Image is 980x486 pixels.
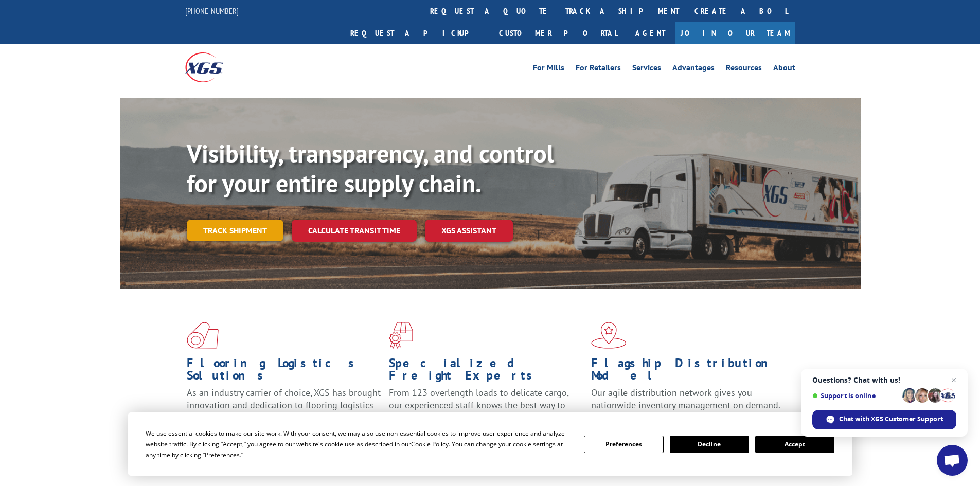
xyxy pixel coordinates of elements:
a: Calculate transit time [292,220,417,242]
img: xgs-icon-focused-on-flooring-red [389,322,413,349]
span: Preferences [205,451,240,459]
span: Close chat [948,374,960,386]
a: Request a pickup [343,22,491,44]
a: Agent [625,22,675,44]
span: Questions? Chat with us! [812,376,956,384]
a: [PHONE_NUMBER] [185,6,239,16]
h1: Flooring Logistics Solutions [187,357,381,387]
a: Services [632,64,661,75]
h1: Specialized Freight Experts [389,357,583,387]
span: As an industry carrier of choice, XGS has brought innovation and dedication to flooring logistics... [187,387,381,423]
a: Join Our Team [675,22,795,44]
b: Visibility, transparency, and control for your entire supply chain. [187,137,554,199]
div: Chat with XGS Customer Support [812,410,956,429]
span: Support is online [812,392,899,400]
a: Track shipment [187,220,283,241]
span: Our agile distribution network gives you nationwide inventory management on demand. [591,387,780,411]
a: XGS ASSISTANT [425,220,513,242]
a: For Retailers [576,64,621,75]
h1: Flagship Distribution Model [591,357,786,387]
span: Chat with XGS Customer Support [839,415,943,424]
a: Advantages [672,64,715,75]
button: Preferences [584,436,663,453]
a: Customer Portal [491,22,625,44]
a: About [773,64,795,75]
button: Decline [670,436,749,453]
div: Open chat [937,445,968,476]
img: xgs-icon-total-supply-chain-intelligence-red [187,322,219,349]
p: From 123 overlength loads to delicate cargo, our experienced staff knows the best way to move you... [389,387,583,433]
div: We use essential cookies to make our site work. With your consent, we may also use non-essential ... [146,428,572,460]
a: For Mills [533,64,564,75]
span: Cookie Policy [411,440,449,448]
a: Resources [726,64,762,75]
button: Accept [755,436,834,453]
img: xgs-icon-flagship-distribution-model-red [591,322,627,349]
div: Cookie Consent Prompt [128,412,852,476]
